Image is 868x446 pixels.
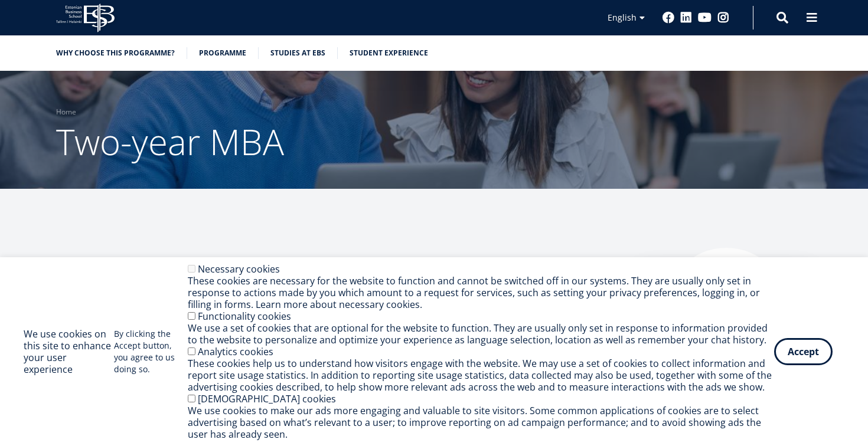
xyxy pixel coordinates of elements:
[188,322,774,346] div: We use a set of cookies that are optional for the website to function. They are usually only set ...
[698,12,712,24] a: Youtube
[664,248,788,372] img: Marko Rillo
[350,47,428,59] a: Student experience
[56,117,284,166] span: Two-year MBA
[198,263,280,276] label: Necessary cookies
[270,47,325,59] a: Studies at EBS
[24,328,114,375] h2: We use cookies on this site to enhance your user experience
[188,275,774,310] div: These cookies are necessary for the website to function and cannot be switched off in our systems...
[198,310,291,323] label: Functionality cookies
[717,12,729,24] a: Instagram
[198,345,273,358] label: Analytics cookies
[114,328,187,375] p: By clicking the Accept button, you agree to us doing so.
[663,12,674,24] a: Facebook
[198,392,336,405] label: [DEMOGRAPHIC_DATA] cookies
[56,106,76,118] a: Home
[56,47,175,59] a: Why choose this programme?
[188,358,774,393] div: These cookies help us to understand how visitors engage with the website. We may use a set of coo...
[199,47,246,59] a: Programme
[188,405,774,440] div: We use cookies to make our ads more engaging and valuable to site visitors. Some common applicati...
[680,12,692,24] a: Linkedin
[774,338,833,365] button: Accept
